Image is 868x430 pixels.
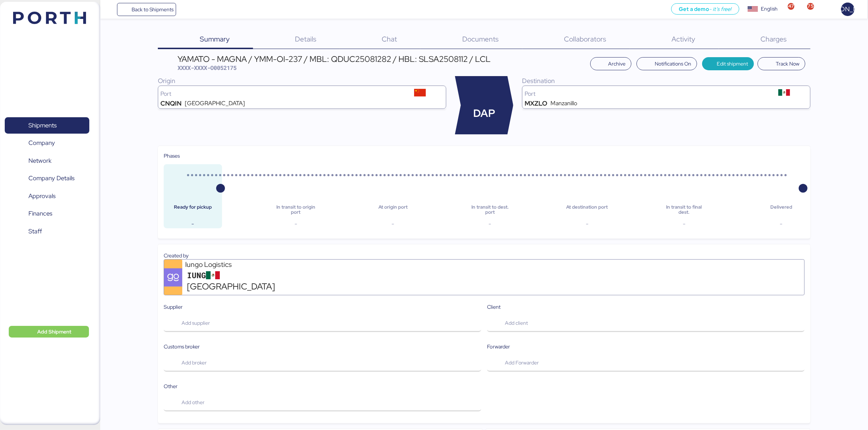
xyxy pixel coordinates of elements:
[702,57,754,70] button: Edit shipment
[758,57,805,70] button: Track Now
[200,34,230,44] span: Summary
[5,117,89,134] a: Shipments
[761,5,778,13] div: English
[661,220,708,228] div: -
[5,153,89,169] a: Network
[370,220,416,228] div: -
[160,100,182,106] div: CNQIN
[164,252,805,260] div: Created by
[178,55,491,63] div: YAMATO - MAGNA / YMM-OI-237 / MBL: QDUC25081282 / HBL: SLSA2508112 / LCL
[382,34,397,44] span: Chat
[505,319,528,327] span: Add client
[525,100,547,106] div: MXZLO
[272,220,319,228] div: -
[655,59,691,68] span: Notifications On
[28,120,57,131] span: Shipments
[28,173,74,184] span: Company Details
[370,205,416,215] div: At origin port
[185,100,245,106] div: [GEOGRAPHIC_DATA]
[178,64,237,71] span: XXXX-XXXX-O0052175
[637,57,697,70] button: Notifications On
[608,59,626,68] span: Archive
[473,106,495,121] span: DAP
[164,314,481,332] button: Add supplier
[185,260,273,269] div: Iungo Logistics
[105,3,117,16] button: Menu
[5,170,89,187] a: Company Details
[5,188,89,204] a: Approvals
[37,327,71,336] span: Add Shipment
[672,34,696,44] span: Activity
[525,91,761,97] div: Port
[5,223,89,240] a: Staff
[661,205,708,215] div: In transit to final dest.
[467,205,513,215] div: In transit to dest. port
[564,205,610,215] div: At destination port
[550,100,577,106] div: Manzanillo
[505,358,539,367] span: Add Forwarder
[164,152,805,160] div: Phases
[522,76,810,86] div: Destination
[28,191,55,201] span: Approvals
[158,76,446,86] div: Origin
[160,91,397,97] div: Port
[5,135,89,151] a: Company
[758,205,805,215] div: Delivered
[28,155,51,166] span: Network
[164,354,481,372] button: Add broker
[164,393,481,411] button: Add other
[117,3,176,16] a: Back to Shipments
[182,358,207,367] span: Add broker
[467,220,513,228] div: -
[5,205,89,222] a: Finances
[487,314,805,332] button: Add client
[462,34,499,44] span: Documents
[28,208,52,219] span: Finances
[272,205,319,215] div: In transit to origin port
[187,280,275,293] span: [GEOGRAPHIC_DATA]
[295,34,316,44] span: Details
[564,220,610,228] div: -
[170,205,216,215] div: Ready for pickup
[761,34,787,44] span: Charges
[487,354,805,372] button: Add Forwarder
[590,57,632,70] button: Archive
[182,398,205,407] span: Add other
[28,138,55,148] span: Company
[28,226,42,237] span: Staff
[564,34,606,44] span: Collaborators
[132,5,174,14] span: Back to Shipments
[182,319,210,327] span: Add supplier
[717,59,748,68] span: Edit shipment
[758,220,805,228] div: -
[170,220,216,228] div: -
[776,59,799,68] span: Track Now
[9,326,89,338] button: Add Shipment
